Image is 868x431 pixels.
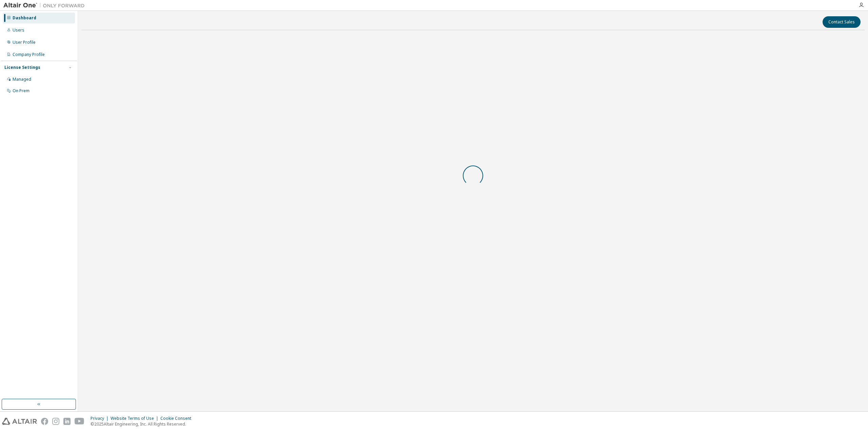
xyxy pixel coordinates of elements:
div: Managed [13,77,31,82]
div: On Prem [13,88,29,94]
div: Privacy [91,416,111,421]
div: Cookie Consent [160,416,195,421]
img: instagram.svg [52,418,59,425]
img: youtube.svg [75,418,84,425]
div: Users [13,27,24,33]
img: altair_logo.svg [2,418,37,425]
div: User Profile [13,40,36,45]
img: linkedin.svg [63,418,71,425]
button: Contact Sales [823,16,861,28]
img: facebook.svg [41,418,48,425]
div: Company Profile [13,52,45,57]
img: Altair One [3,2,88,9]
div: License Settings [4,65,40,70]
div: Website Terms of Use [111,416,160,421]
p: © 2025 Altair Engineering, Inc. All Rights Reserved. [91,421,195,427]
div: Dashboard [13,15,36,21]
